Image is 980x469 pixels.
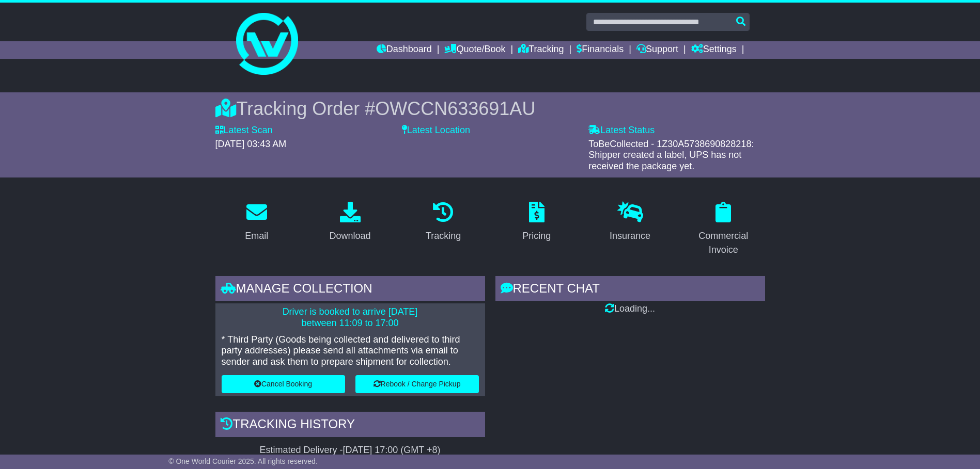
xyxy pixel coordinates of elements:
label: Latest Location [402,125,470,136]
a: Commercial Invoice [682,198,765,261]
div: Commercial Invoice [689,229,758,257]
a: Quote/Book [444,41,505,59]
button: Rebook / Change Pickup [355,375,479,393]
div: [DATE] 17:00 (GMT +8) [343,445,441,456]
span: OWCCN633691AU [375,98,535,119]
span: [DATE] 03:43 AM [215,139,287,149]
a: Pricing [516,198,557,247]
label: Latest Scan [215,125,273,136]
div: Tracking Order # [215,98,765,120]
span: © One World Courier 2025. All rights reserved. [168,457,318,465]
div: Manage collection [215,276,485,304]
a: Email [238,198,275,247]
a: Tracking [419,198,468,247]
a: Insurance [603,198,657,247]
p: Driver is booked to arrive [DATE] between 11:09 to 17:00 [222,306,479,329]
span: ToBeCollected - 1Z30A5738690828218: Shipper created a label, UPS has not received the package yet. [588,139,754,171]
div: Tracking [426,229,461,243]
a: Settings [691,41,737,59]
label: Latest Status [588,125,655,136]
p: * Third Party (Goods being collected and delivered to third party addresses) please send all atta... [222,334,479,368]
div: Email [245,229,268,243]
a: Support [636,41,678,59]
div: Download [329,229,370,243]
div: RECENT CHAT [495,276,765,304]
a: Download [322,198,377,247]
div: Pricing [522,229,551,243]
a: Financials [577,41,624,59]
div: Loading... [495,303,765,315]
a: Dashboard [377,41,432,59]
button: Cancel Booking [222,375,345,393]
div: Insurance [610,229,650,243]
div: Estimated Delivery - [215,445,485,456]
a: Tracking [518,41,564,59]
div: Tracking history [215,412,485,440]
